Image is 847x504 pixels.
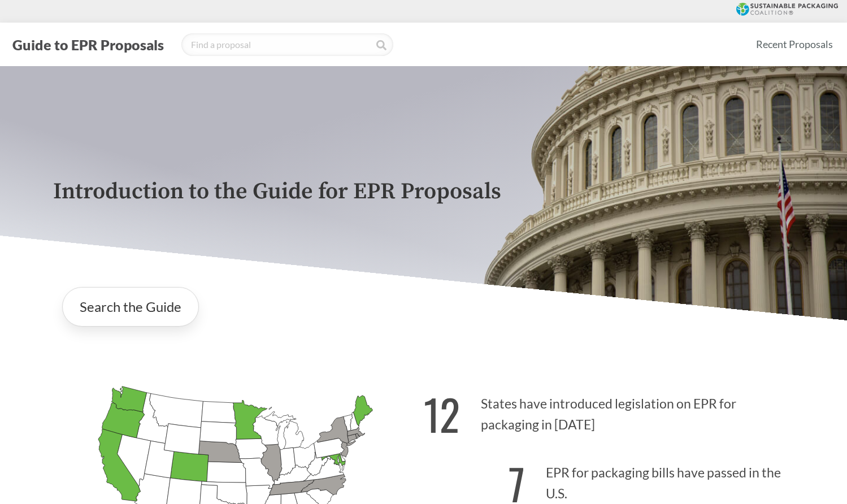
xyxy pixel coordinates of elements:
button: Guide to EPR Proposals [9,36,167,54]
input: Find a proposal [181,33,393,56]
p: Introduction to the Guide for EPR Proposals [53,179,794,205]
a: Search the Guide [62,287,199,327]
a: Recent Proposals [751,32,838,57]
strong: 12 [424,383,460,445]
p: States have introduced legislation on EPR for packaging in [DATE] [424,376,794,446]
